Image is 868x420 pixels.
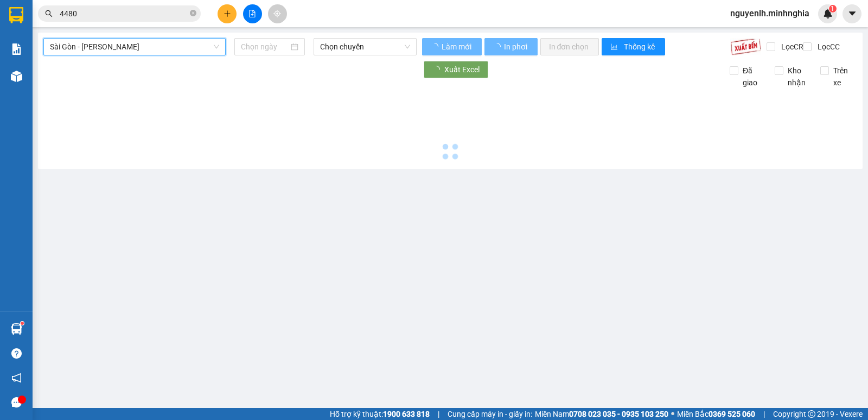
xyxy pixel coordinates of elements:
[11,373,22,383] span: notification
[11,43,22,55] img: solution-icon
[709,410,755,418] strong: 0369 525 060
[422,38,482,55] button: Làm mới
[273,10,281,17] span: aim
[808,410,815,418] span: copyright
[831,5,834,12] span: 1
[777,41,805,53] span: Lọc CR
[383,410,430,418] strong: 1900 633 818
[624,41,656,53] span: Thống kê
[218,4,237,23] button: plus
[813,41,841,53] span: Lọc CC
[224,10,231,17] span: plus
[602,38,665,55] button: bar-chartThống kê
[60,8,188,20] input: Tìm tên, số ĐT hoặc mã đơn
[431,43,440,51] span: loading
[783,65,812,89] span: Kho nhận
[847,9,857,18] span: caret-down
[50,39,219,55] span: Sài Gòn - Phan Rí
[241,41,289,53] input: Chọn ngày
[320,39,410,55] span: Chọn chuyến
[248,10,256,17] span: file-add
[438,408,439,420] span: |
[535,408,668,420] span: Miền Nam
[763,408,765,420] span: |
[11,71,22,82] img: warehouse-icon
[569,410,668,418] strong: 0708 023 035 - 0935 103 250
[738,65,767,89] span: Đã giao
[722,7,818,20] span: nguyenlh.minhnghia
[11,397,22,408] span: message
[484,38,538,55] button: In phơi
[610,43,620,52] span: bar-chart
[9,7,23,23] img: logo-vxr
[11,323,22,335] img: warehouse-icon
[493,43,502,51] span: loading
[448,408,532,420] span: Cung cấp máy in - giấy in:
[45,10,53,17] span: search
[671,412,674,416] span: ⚪️
[730,38,761,55] img: 9k=
[843,4,861,23] button: caret-down
[829,65,857,89] span: Trên xe
[540,38,599,55] button: In đơn chọn
[823,9,833,18] img: icon-new-feature
[442,41,473,53] span: Làm mới
[268,4,287,23] button: aim
[21,322,24,325] sup: 1
[11,348,22,359] span: question-circle
[243,4,262,23] button: file-add
[190,9,196,19] span: close-circle
[424,61,488,78] button: Xuất Excel
[829,5,837,12] sup: 1
[677,408,755,420] span: Miền Bắc
[190,10,196,16] span: close-circle
[330,408,430,420] span: Hỗ trợ kỹ thuật:
[504,41,529,53] span: In phơi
